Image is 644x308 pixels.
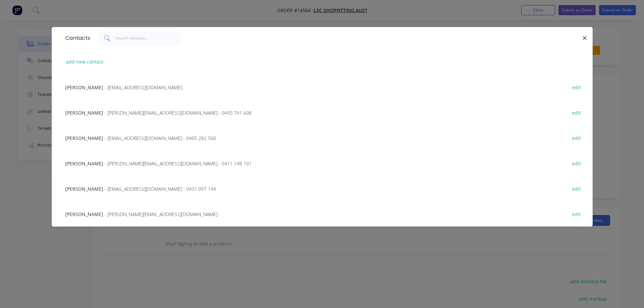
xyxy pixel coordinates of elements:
[104,160,252,167] span: - [PERSON_NAME][EMAIL_ADDRESS][DOMAIN_NAME] - 0411 148 101
[104,135,216,141] span: - [EMAIL_ADDRESS][DOMAIN_NAME] - 0405 282 500
[62,27,90,49] div: Contacts
[65,84,103,91] span: [PERSON_NAME]
[569,133,585,142] button: edit
[569,82,585,92] button: edit
[569,159,585,168] button: edit
[65,135,103,141] span: [PERSON_NAME]
[569,108,585,117] button: edit
[104,211,220,217] span: - [PERSON_NAME][EMAIL_ADDRESS][DOMAIN_NAME] -
[569,209,585,218] button: edit
[65,160,103,167] span: [PERSON_NAME]
[569,184,585,193] button: edit
[65,186,103,192] span: [PERSON_NAME]
[65,110,103,116] span: [PERSON_NAME]
[65,211,103,217] span: [PERSON_NAME]
[116,31,182,45] input: Search contacts...
[104,84,185,91] span: - [EMAIL_ADDRESS][DOMAIN_NAME] -
[63,57,107,66] button: add new contact
[104,186,216,192] span: - [EMAIL_ADDRESS][DOMAIN_NAME] - 0431 097 144
[104,110,252,116] span: - [PERSON_NAME][EMAIL_ADDRESS][DOMAIN_NAME] - 0405 741 608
